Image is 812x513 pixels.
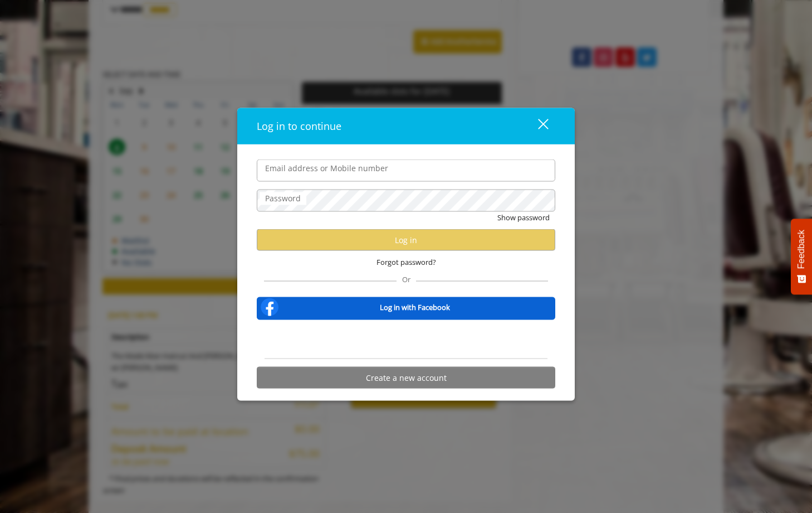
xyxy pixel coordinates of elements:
[257,190,555,212] input: Password
[397,274,416,284] span: Or
[517,115,555,138] button: close dialog
[257,367,555,389] button: Create a new account
[380,301,450,313] b: Log in with Facebook
[796,230,806,269] span: Feedback
[336,327,476,352] iframe: Sign in with Google Button
[497,212,550,224] button: Show password
[260,192,306,205] label: Password
[257,119,341,133] span: Log in to continue
[525,118,547,134] div: close dialog
[791,219,812,294] button: Feedback - Show survey
[376,256,436,268] span: Forgot password?
[258,296,281,318] img: facebook-logo
[260,162,394,175] label: Email address or Mobile number
[257,229,555,251] button: Log in
[257,159,555,182] input: Email address or Mobile number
